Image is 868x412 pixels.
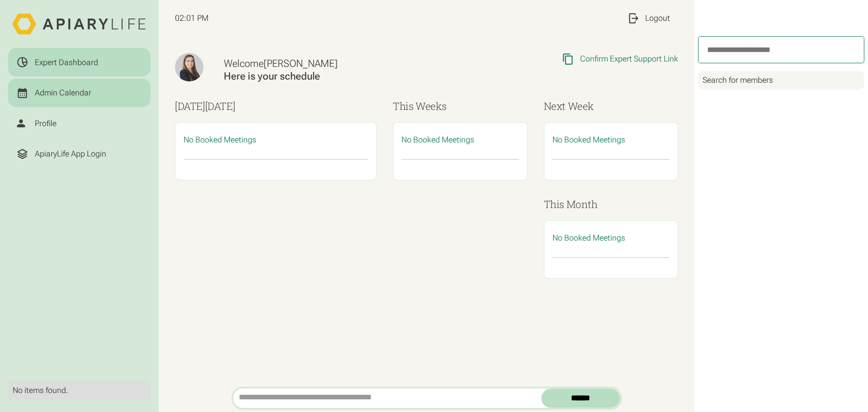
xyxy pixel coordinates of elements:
div: Welcome [224,57,449,70]
div: Expert Dashboard [35,57,98,68]
div: Profile [35,118,57,129]
div: Confirm Expert Support Link [580,54,678,64]
div: No items found. [13,385,146,396]
span: No Booked Meetings [552,135,625,144]
h3: [DATE] [175,99,377,114]
span: 02:01 PM [175,13,208,24]
div: ApiaryLife App Login [35,149,106,159]
span: No Booked Meetings [552,233,625,242]
a: Logout [619,4,679,33]
a: Admin Calendar [8,79,151,107]
a: Expert Dashboard [8,48,151,76]
h3: Next Week [544,99,678,114]
div: Admin Calendar [35,88,91,98]
span: [PERSON_NAME] [264,57,338,69]
span: [DATE] [205,99,236,113]
div: Search for members [698,71,864,90]
a: ApiaryLife App Login [8,140,151,168]
a: Profile [8,109,151,137]
span: No Booked Meetings [401,135,474,144]
div: Logout [645,13,670,24]
span: No Booked Meetings [184,135,256,144]
div: Here is your schedule [224,70,449,82]
h3: This Weeks [393,99,527,114]
h3: This Month [544,197,678,212]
